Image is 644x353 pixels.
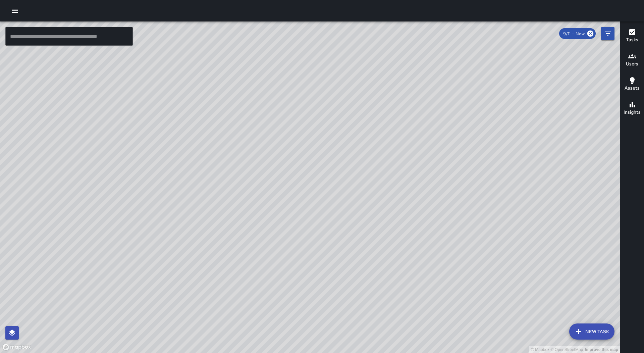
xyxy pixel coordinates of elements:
div: 9/11 — Now [559,28,596,39]
h6: Users [626,60,638,68]
h6: Assets [625,85,640,92]
button: Users [620,48,644,72]
button: Filters [601,27,614,40]
button: Insights [620,97,644,121]
button: Tasks [620,24,644,48]
button: New Task [569,323,614,340]
h6: Insights [624,109,641,116]
h6: Tasks [626,36,638,44]
button: Assets [620,72,644,97]
span: 9/11 — Now [559,31,589,37]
